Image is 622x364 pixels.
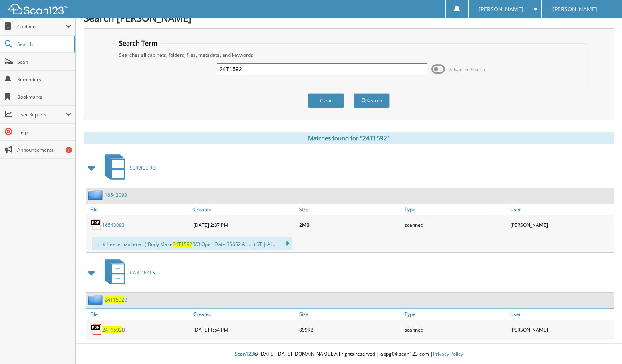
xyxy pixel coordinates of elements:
div: [PERSON_NAME] [508,217,614,233]
div: ... : #1 ee iemaaLenalc) Body Make R/O Open Date 35652 AL ... ) ST | AL... [92,237,292,250]
span: Reminders [17,76,71,83]
div: [DATE] 1:54 PM [191,322,297,338]
legend: Search Term [115,39,161,48]
a: Created [191,309,297,320]
span: User Reports [17,111,66,118]
div: [PERSON_NAME] [508,322,614,338]
span: 24T1592 [102,326,122,333]
img: PDF.png [90,219,102,231]
div: 1 [66,147,72,153]
div: scanned [403,322,508,338]
a: Type [403,309,508,320]
a: Created [191,204,297,215]
span: Search [17,41,70,48]
img: scan123-logo-white.svg [8,4,68,14]
img: folder2.png [88,295,105,305]
span: Announcements [17,146,71,153]
span: 24T1592 [173,241,192,248]
a: Size [297,309,403,320]
span: Scan [17,58,71,65]
span: Bookmarks [17,94,71,100]
a: CAR DEALS [100,257,155,288]
div: 899KB [297,322,403,338]
div: 2MB [297,217,403,233]
a: 16543093 [102,222,125,228]
span: Cabinets [17,23,66,30]
a: Privacy Policy [433,350,463,357]
a: User [508,309,614,320]
span: Scan123 [235,350,254,357]
button: Search [354,93,390,108]
a: File [86,309,191,320]
span: Help [17,129,71,136]
a: File [86,204,191,215]
img: PDF.png [90,324,102,336]
a: 24T1592B [105,296,127,303]
span: SERVICE RO [130,164,156,171]
a: Type [403,204,508,215]
img: folder2.png [88,190,105,200]
div: Searches all cabinets, folders, files, metadata, and keywords [115,52,583,58]
a: 16543093 [105,192,127,198]
div: scanned [403,217,508,233]
span: [PERSON_NAME] [552,7,597,12]
button: Clear [308,93,344,108]
span: CAR DEALS [130,269,155,276]
div: © [DATE]-[DATE] [DOMAIN_NAME]. All rights reserved | appg04-scan123-com | [76,344,622,364]
span: [PERSON_NAME] [479,7,523,12]
div: [DATE] 2:37 PM [191,217,297,233]
div: Matches found for "24T1592" [84,132,614,144]
span: 24T1592 [105,296,124,303]
a: SERVICE RO [100,152,156,184]
a: Size [297,204,403,215]
a: 24T1592B [102,326,125,333]
a: User [508,204,614,215]
span: Advanced Search [449,66,485,72]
